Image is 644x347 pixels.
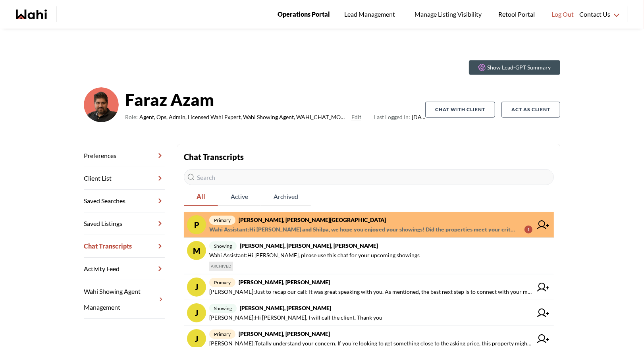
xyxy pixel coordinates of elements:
div: j [187,278,206,297]
a: jprimary[PERSON_NAME], [PERSON_NAME][PERSON_NAME]:Just to recap our call: It was great speaking w... [184,274,554,300]
span: Lead Management [344,9,398,19]
a: Pprimary[PERSON_NAME], [PERSON_NAME][GEOGRAPHIC_DATA]Wahi Assistant:Hi [PERSON_NAME] and Shilpa, ... [184,212,554,238]
button: Show Lead-GPT Summary [469,60,560,75]
button: Chat with client [425,102,495,118]
span: [DATE] [374,112,425,122]
span: Manage Listing Visibility [412,9,484,19]
button: Act as Client [501,102,560,118]
a: Wahi Showing Agent Management [84,280,165,319]
span: Wahi Assistant : Hi [PERSON_NAME], please use this chat for your upcoming showings [209,251,420,260]
a: Saved Listings [84,212,165,235]
span: Wahi Assistant : Hi [PERSON_NAME] and Shilpa, we hope you enjoyed your showings! Did the properti... [209,225,518,234]
a: jshowing[PERSON_NAME], [PERSON_NAME][PERSON_NAME]:Hi [PERSON_NAME], I will call the client. Thank... [184,300,554,326]
span: [PERSON_NAME] : Just to recap our call: It was great speaking with you. As mentioned, the best ne... [209,287,532,297]
span: primary [209,330,235,339]
span: showing [209,241,237,251]
span: [PERSON_NAME] : Hi [PERSON_NAME], I will call the client. Thank you [209,313,382,322]
a: Mshowing[PERSON_NAME], [PERSON_NAME], [PERSON_NAME]Wahi Assistant:Hi [PERSON_NAME], please use th... [184,238,554,274]
span: ARCHIVED [209,262,233,271]
strong: Chat Transcripts [184,152,244,162]
button: Active [218,188,261,206]
a: Chat Transcripts [84,235,165,258]
strong: [PERSON_NAME], [PERSON_NAME] [239,330,330,337]
span: Active [218,188,261,205]
strong: [PERSON_NAME], [PERSON_NAME][GEOGRAPHIC_DATA] [239,216,386,223]
span: primary [209,216,235,225]
span: Log Out [551,9,574,19]
a: Preferences [84,145,165,167]
span: Operations Portal [278,9,330,19]
a: Client List [84,167,165,190]
span: Last Logged In: [374,114,410,120]
img: d03c15c2156146a3.png [84,87,119,122]
p: Show Lead-GPT Summary [487,64,551,71]
div: 1 [524,226,532,233]
div: j [187,303,206,322]
a: Saved Searches [84,190,165,212]
div: M [187,241,206,260]
strong: [PERSON_NAME], [PERSON_NAME] [240,305,331,311]
a: Wahi homepage [16,10,47,19]
strong: [PERSON_NAME], [PERSON_NAME] [239,279,330,285]
button: Archived [261,188,311,206]
strong: Faraz Azam [125,88,425,112]
span: Role: [125,112,138,122]
div: P [187,215,206,234]
span: All [184,188,218,205]
strong: [PERSON_NAME], [PERSON_NAME], [PERSON_NAME] [240,242,378,249]
span: Archived [261,188,311,205]
span: primary [209,278,235,287]
span: Agent, Ops, Admin, Licensed Wahi Expert, Wahi Showing Agent, WAHI_CHAT_MODERATOR [139,112,348,122]
button: All [184,188,218,206]
span: showing [209,304,237,313]
button: Edit [351,112,361,122]
a: Activity Feed [84,258,165,280]
span: Retool Portal [498,9,537,19]
input: Search [184,169,554,185]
